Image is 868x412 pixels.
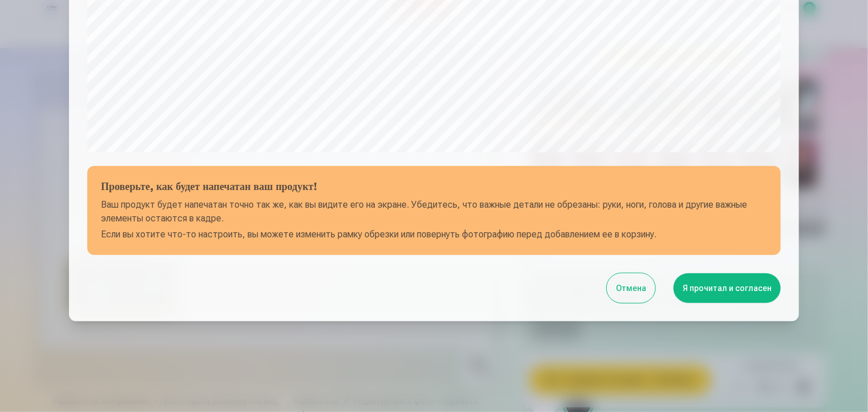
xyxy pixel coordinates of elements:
font: Я прочитал и согласен [683,284,772,293]
font: Отмена [616,284,646,293]
font: Если вы хотите что-то настроить, вы можете изменить рамку обрезки или повернуть фотографию перед ... [101,229,656,240]
font: Ваш продукт будет напечатан точно так же, как вы видите его на экране. Убедитесь, что важные дета... [101,199,747,224]
button: Отмена [607,273,655,303]
button: Я прочитал и согласен [674,273,781,303]
font: Проверьте, как будет напечатан ваш продукт! [101,183,317,193]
